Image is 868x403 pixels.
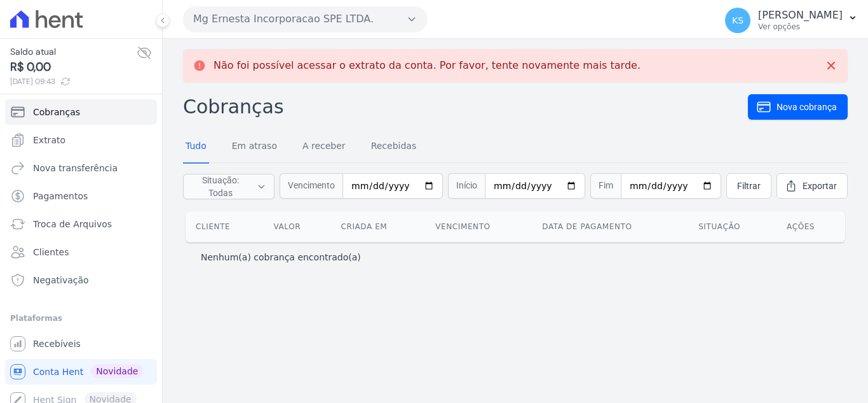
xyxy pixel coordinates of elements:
th: Criada em [330,211,425,242]
th: Valor [263,211,330,242]
span: Cobranças [33,106,80,118]
a: Em atraso [229,131,280,164]
span: [DATE] 09:43 [10,76,137,87]
div: Plataformas [10,311,152,326]
a: Negativação [5,267,157,293]
th: Vencimento [425,211,532,242]
span: Conta Hent [33,365,83,378]
span: Clientes [33,246,69,258]
span: Fim [590,173,621,199]
a: Exportar [776,173,848,199]
span: Nova transferência [33,162,118,174]
span: Exportar [803,180,837,192]
span: R$ 0,00 [10,59,137,76]
span: Extrato [33,134,65,146]
span: Pagamentos [33,190,88,202]
a: Extrato [5,127,157,153]
a: A receber [300,131,348,164]
span: Troca de Arquivos [33,218,112,230]
span: Início [448,173,485,199]
a: Pagamentos [5,183,157,209]
span: Recebíveis [33,337,81,350]
p: Não foi possível acessar o extrato da conta. Por favor, tente novamente mais tarde. [214,59,641,72]
p: Nenhum(a) cobrança encontrado(a) [201,251,361,264]
a: Tudo [183,131,209,164]
a: Clientes [5,239,157,265]
th: Situação [688,211,776,242]
th: Ações [776,211,845,242]
span: Filtrar [737,180,761,192]
button: KS [PERSON_NAME] Ver opções [715,3,868,38]
span: Vencimento [280,173,342,199]
p: [PERSON_NAME] [758,9,843,22]
a: Cobranças [5,99,157,125]
h2: Cobranças [183,92,748,121]
p: Ver opções [758,22,843,32]
span: Saldo atual [10,45,137,59]
a: Troca de Arquivos [5,211,157,237]
a: Nova transferência [5,155,157,181]
th: Data de pagamento [532,211,688,242]
span: Novidade [91,364,143,378]
a: Recebíveis [5,331,157,357]
button: Situação: Todas [183,174,275,199]
span: KS [732,16,743,25]
a: Nova cobrança [748,94,848,120]
th: Cliente [186,211,263,242]
span: Nova cobrança [776,101,837,113]
a: Filtrar [726,173,771,199]
a: Conta Hent Novidade [5,359,157,385]
span: Situação: Todas [191,174,249,199]
button: Mg Ernesta Incorporacao SPE LTDA. [183,6,427,32]
a: Recebidas [369,131,419,164]
span: Negativação [33,274,89,286]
